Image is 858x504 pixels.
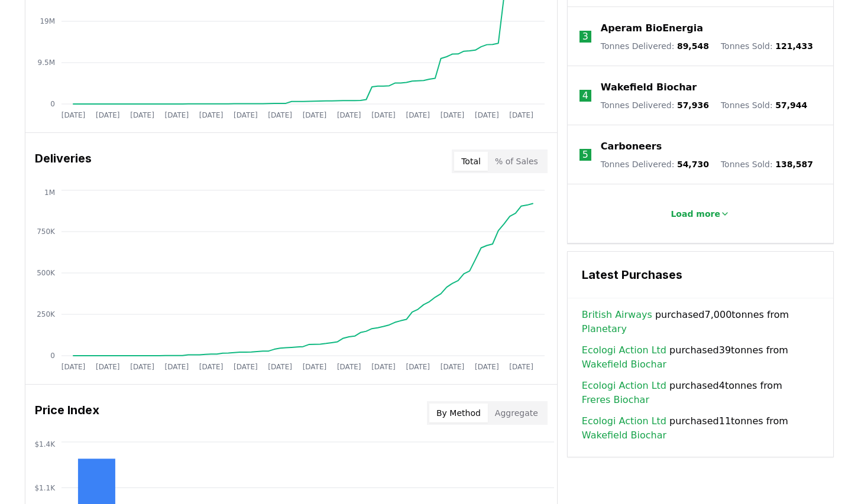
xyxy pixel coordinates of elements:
a: Wakefield Biochar [582,428,666,443]
button: Load more [661,202,739,226]
button: By Method [429,404,488,422]
a: Freres Biochar [582,393,649,407]
p: Tonnes Delivered : [601,158,709,170]
tspan: [DATE] [509,111,533,119]
tspan: [DATE] [164,111,189,119]
tspan: [DATE] [302,111,326,119]
tspan: [DATE] [440,363,464,371]
p: Tonnes Sold : [721,158,813,170]
span: 57,936 [677,100,709,110]
h3: Price Index [35,401,99,425]
tspan: [DATE] [475,111,499,119]
button: Total [454,152,488,171]
tspan: 500K [37,269,56,277]
tspan: [DATE] [130,363,154,371]
a: Ecologi Action Ltd [582,379,666,393]
a: Carboneers [601,139,662,154]
tspan: $1.1K [34,484,56,492]
p: Load more [671,208,720,220]
a: Planetary [582,322,627,336]
tspan: [DATE] [130,111,154,119]
p: Tonnes Delivered : [601,99,709,111]
tspan: [DATE] [199,363,223,371]
p: Tonnes Sold : [721,40,813,52]
tspan: [DATE] [509,363,533,371]
span: purchased 4 tonnes from [582,379,819,407]
span: purchased 11 tonnes from [582,414,819,443]
tspan: [DATE] [234,363,258,371]
p: Tonnes Sold : [721,99,807,111]
tspan: 19M [40,17,55,25]
tspan: 250K [37,310,56,318]
tspan: 0 [50,352,55,360]
tspan: [DATE] [371,363,396,371]
span: 138,587 [775,160,813,169]
a: Wakefield Biochar [601,80,697,95]
tspan: [DATE] [475,363,499,371]
tspan: 1M [44,188,55,197]
tspan: [DATE] [268,111,292,119]
p: 4 [582,89,588,103]
span: purchased 39 tonnes from [582,343,819,372]
tspan: 9.5M [37,58,54,67]
tspan: $1.4K [34,440,56,448]
tspan: [DATE] [371,111,396,119]
tspan: 0 [50,100,55,108]
tspan: [DATE] [61,111,85,119]
h3: Latest Purchases [582,266,819,284]
tspan: [DATE] [95,363,119,371]
p: 5 [582,148,588,162]
a: Ecologi Action Ltd [582,343,666,357]
tspan: [DATE] [406,111,430,119]
tspan: [DATE] [199,111,223,119]
span: purchased 7,000 tonnes from [582,308,819,336]
h3: Deliveries [35,149,92,173]
tspan: [DATE] [268,363,292,371]
a: Ecologi Action Ltd [582,414,666,428]
a: Aperam BioEnergia [601,21,703,35]
p: Tonnes Delivered : [601,40,709,52]
p: 3 [582,30,588,44]
span: 54,730 [677,160,709,169]
tspan: 750K [37,227,56,236]
a: Wakefield Biochar [582,357,666,372]
span: 89,548 [677,41,709,51]
a: British Airways [582,308,652,322]
span: 57,944 [775,100,807,110]
tspan: [DATE] [61,363,85,371]
tspan: [DATE] [95,111,119,119]
button: % of Sales [488,152,545,171]
tspan: [DATE] [234,111,258,119]
tspan: [DATE] [336,111,361,119]
span: 121,433 [775,41,813,51]
tspan: [DATE] [336,363,361,371]
button: Aggregate [488,404,545,422]
tspan: [DATE] [164,363,189,371]
tspan: [DATE] [440,111,464,119]
tspan: [DATE] [302,363,326,371]
tspan: [DATE] [406,363,430,371]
